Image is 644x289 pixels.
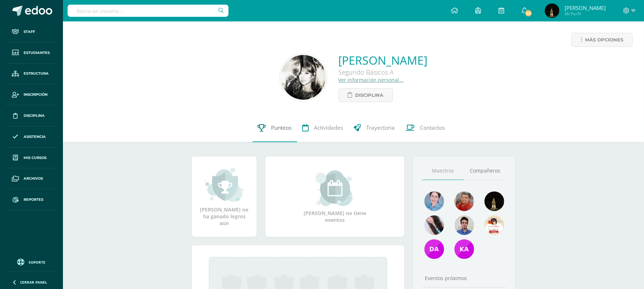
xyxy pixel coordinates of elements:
[6,64,57,85] a: Estructura
[297,114,349,142] a: Actividades
[29,260,46,265] span: Soporte
[205,167,244,203] img: achievement_small.png
[400,114,451,142] a: Contactos
[24,134,46,140] span: Asistencia
[571,33,633,47] a: Más opciones
[299,170,371,223] div: [PERSON_NAME] no tiene eventos
[422,162,464,180] a: Maestros
[424,191,444,211] img: 3b19b24bf65429e0bae9bc5e391358da.png
[367,124,395,131] span: Trayectoria
[545,4,559,18] img: 7a3c77ae9667390216aeb2cb98a1eaab.png
[20,280,47,285] span: Cerrar panel
[355,89,384,102] span: Disciplina
[24,155,46,161] span: Mis cursos
[24,29,35,35] span: Staff
[424,215,444,235] img: 18063a1d57e86cae316d13b62bda9887.png
[585,33,623,46] span: Más opciones
[6,126,57,148] a: Asistencia
[6,21,57,43] a: Staff
[6,168,57,189] a: Archivos
[6,148,57,169] a: Mis cursos
[525,9,532,17] span: 56
[339,53,428,68] a: [PERSON_NAME]
[314,124,343,131] span: Actividades
[422,275,506,281] div: Eventos próximos
[420,124,445,131] span: Contactos
[199,167,250,226] div: [PERSON_NAME] no ha ganado logros aún
[339,76,404,83] a: Ver información personal...
[252,114,297,142] a: Punteos
[6,43,57,64] a: Estudiantes
[339,68,428,76] div: Segundo Básicos A
[315,170,354,206] img: event_small.png
[68,5,228,17] input: Busca un usuario...
[6,84,57,105] a: Inscripción
[24,197,43,203] span: Reportes
[424,239,444,259] img: 7c77fd53c8e629aab417004af647256c.png
[271,124,292,131] span: Punteos
[24,176,43,181] span: Archivos
[454,239,474,259] img: 57a22e3baad8e3e20f6388c0a987e578.png
[454,215,474,235] img: 2dffed587003e0fc8d85a787cd9a4a0a.png
[24,92,48,98] span: Inscripción
[464,162,506,180] a: Compañeros
[565,11,606,17] span: Mi Perfil
[24,113,45,119] span: Disciplina
[485,191,504,211] img: 5f729a1c9283dd2e34012c7d447e4a11.png
[339,88,393,102] a: Disciplina
[485,215,504,235] img: 6abeb608590446332ac9ffeb3d35d2d4.png
[6,189,57,210] a: Reportes
[454,191,474,211] img: 8ad4561c845816817147f6c4e484f2e8.png
[281,55,326,100] img: 0103908df64c90530eb482f2d6cccb92.png
[349,114,400,142] a: Trayectoria
[565,4,606,11] span: [PERSON_NAME]
[24,50,50,56] span: Estudiantes
[9,257,54,266] a: Soporte
[24,71,49,76] span: Estructura
[6,105,57,126] a: Disciplina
